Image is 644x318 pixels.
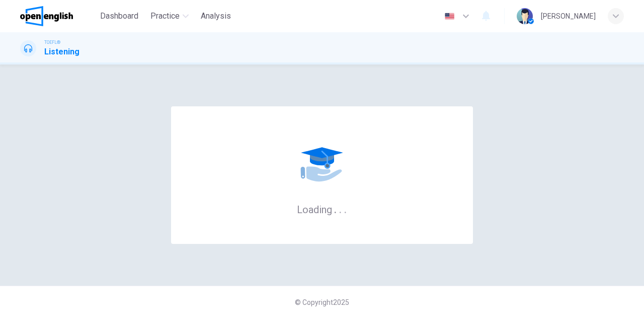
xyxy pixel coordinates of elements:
h6: . [344,200,347,217]
button: Dashboard [96,7,142,25]
button: Practice [146,7,193,25]
h6: . [339,200,342,217]
a: OpenEnglish logo [20,6,96,26]
h6: . [334,200,337,217]
h6: Loading [297,203,347,216]
span: TOEFL® [44,39,60,46]
span: Dashboard [100,10,138,22]
h1: Listening [44,46,79,58]
img: en [443,13,456,20]
span: Practice [150,10,180,22]
img: Profile picture [517,8,533,24]
span: Analysis [201,10,231,22]
img: OpenEnglish logo [20,6,73,26]
span: © Copyright 2025 [295,298,349,306]
button: Analysis [197,7,235,25]
div: [PERSON_NAME] [541,10,596,22]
